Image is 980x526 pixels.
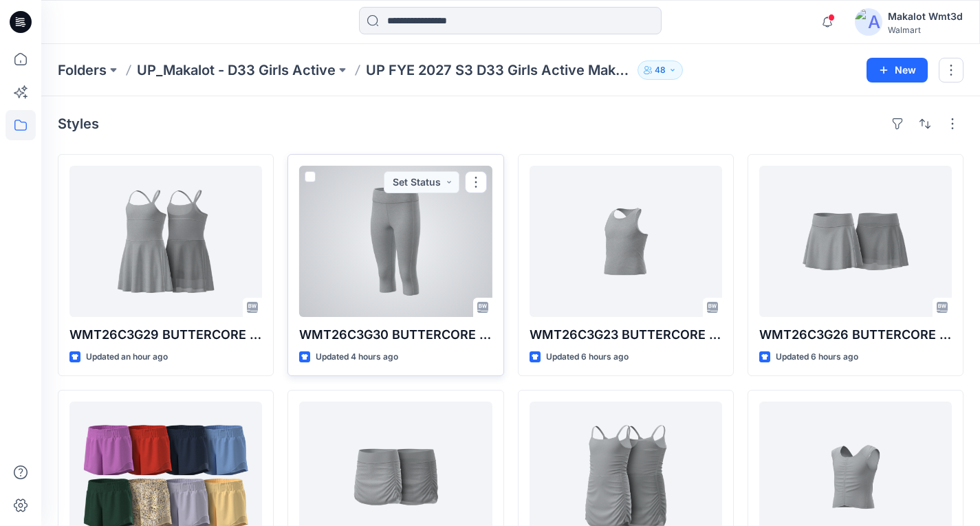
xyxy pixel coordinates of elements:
p: WMT26C3G23 BUTTERCORE TANK [530,325,722,344]
p: Updated 6 hours ago [776,350,858,364]
h4: Styles [58,116,99,132]
a: WMT26C3G29 BUTTERCORE DRESS [69,166,262,317]
p: WMT26C3G29 BUTTERCORE DRESS [69,325,262,344]
a: WMT26C3G23 BUTTERCORE TANK [530,166,722,317]
p: Updated an hour ago [86,350,168,364]
p: WMT26C3G30 BUTTERCORE CAPRI [299,325,492,344]
p: WMT26C3G26 BUTTERCORE SKORT [759,325,952,344]
a: UP_Makalot - D33 Girls Active [137,61,336,80]
button: New [867,58,928,83]
a: WMT26C3G26 BUTTERCORE SKORT [759,166,952,317]
p: Updated 6 hours ago [546,350,629,364]
img: avatar [855,8,882,36]
div: Makalot Wmt3d [888,8,963,25]
button: 48 [638,61,683,80]
p: 48 [655,63,666,78]
div: Walmart [888,25,963,35]
a: Folders [58,61,107,80]
a: WMT26C3G30 BUTTERCORE CAPRI [299,166,492,317]
p: UP FYE 2027 S3 D33 Girls Active Makalot [366,61,632,80]
p: Updated 4 hours ago [316,350,398,364]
